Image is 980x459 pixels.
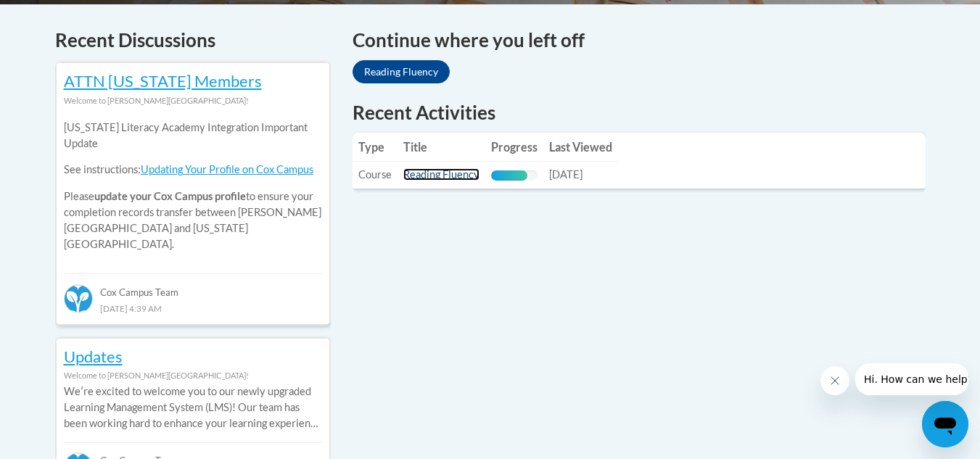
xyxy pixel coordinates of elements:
th: Type [353,133,398,162]
p: Weʹre excited to welcome you to our newly upgraded Learning Management System (LMS)! Our team has... [64,384,322,431]
p: [US_STATE] Literacy Academy Integration Important Update [64,120,322,152]
a: Reading Fluency [403,168,479,181]
p: See instructions: [64,162,322,178]
div: Progress, % [491,170,528,181]
div: Welcome to [PERSON_NAME][GEOGRAPHIC_DATA]! [64,93,322,109]
span: Hi. How can we help? [9,10,118,22]
a: ATTN [US_STATE] Members [64,71,262,91]
h4: Continue where you left off [353,26,926,54]
h1: Recent Activities [353,99,926,125]
a: Reading Fluency [353,60,450,83]
iframe: Button to launch messaging window [922,401,968,447]
div: [DATE] 4:39 AM [64,300,322,316]
div: Please to ensure your completion records transfer between [PERSON_NAME][GEOGRAPHIC_DATA] and [US_... [64,109,322,263]
a: Updating Your Profile on Cox Campus [141,163,313,175]
span: [DATE] [549,168,582,181]
img: Cox Campus Team [64,284,93,313]
iframe: Close message [820,366,849,395]
th: Title [398,133,485,162]
a: Updates [64,347,123,366]
div: Cox Campus Team [64,273,322,299]
iframe: Message from company [855,363,968,395]
th: Last Viewed [543,133,618,162]
th: Progress [485,133,543,162]
span: Course [358,168,392,181]
h4: Recent Discussions [55,26,331,54]
b: update your Cox Campus profile [94,190,246,202]
div: Welcome to [PERSON_NAME][GEOGRAPHIC_DATA]! [64,368,322,384]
